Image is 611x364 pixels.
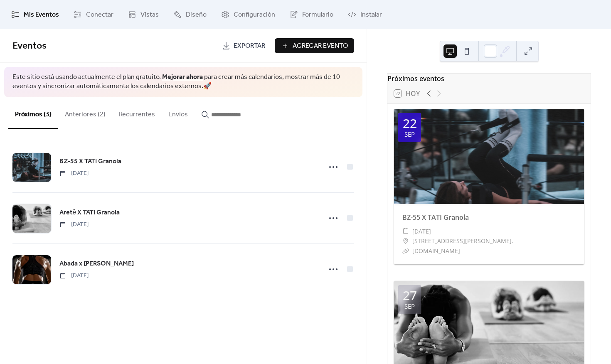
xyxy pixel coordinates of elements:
a: BZ-55 X TATI Granola [402,213,469,222]
span: Instalar [360,10,382,20]
button: Anteriores (2) [58,97,112,128]
button: Recurrentes [112,97,162,128]
button: Agregar Evento [275,38,354,53]
div: ​ [402,226,409,236]
span: [DATE] [59,271,89,280]
button: Próximos (3) [8,97,58,129]
span: [DATE] [412,226,431,236]
a: Instalar [342,3,388,26]
a: Abada x [PERSON_NAME] [59,258,134,269]
span: Eventos [12,37,47,55]
div: 27 [403,289,417,302]
a: Aretē X TATI Granola [59,207,120,218]
a: Conectar [67,3,120,26]
div: ​ [402,236,409,246]
a: Diseño [167,3,213,26]
span: Formulario [302,10,333,20]
div: Próximos eventos [387,74,591,84]
span: Abada x [PERSON_NAME] [59,259,134,269]
span: Aretē X TATI Granola [59,208,120,218]
a: Mejorar ahora [162,71,203,84]
span: [DATE] [59,169,89,178]
span: Mis Eventos [24,10,59,20]
a: Formulario [283,3,340,26]
a: Exportar [216,38,271,53]
span: Vistas [140,10,159,20]
a: Configuración [215,3,281,26]
span: Exportar [234,41,265,51]
a: Mis Eventos [5,3,65,26]
a: [DOMAIN_NAME] [412,247,460,255]
div: sep [404,303,415,310]
a: BZ-55 X TATI Granola [59,156,121,167]
span: [STREET_ADDRESS][PERSON_NAME]. [412,236,513,246]
div: ​ [402,246,409,256]
div: 22 [403,117,417,130]
span: Este sitio está usando actualmente el plan gratuito. para crear más calendarios, mostrar más de 1... [12,73,354,91]
button: Envíos [162,97,195,128]
span: Conectar [86,10,113,20]
span: Diseño [186,10,207,20]
span: Configuración [234,10,275,20]
span: BZ-55 X TATI Granola [59,157,121,167]
div: sep [404,131,415,138]
span: Agregar Evento [293,41,348,51]
a: Vistas [122,3,165,26]
span: [DATE] [59,220,89,229]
